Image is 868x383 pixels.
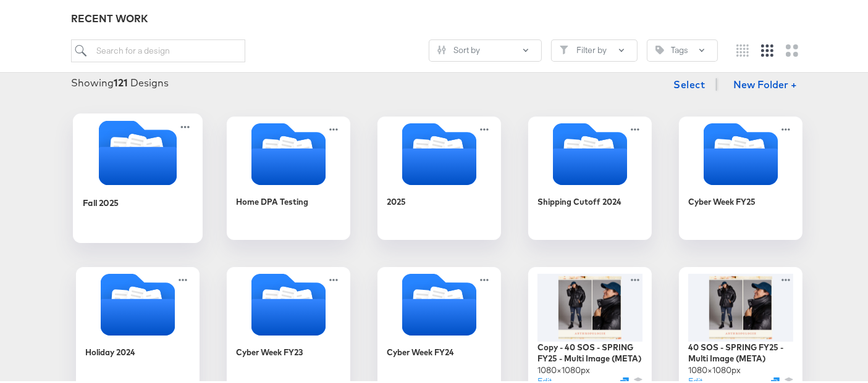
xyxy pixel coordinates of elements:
[387,194,406,205] div: 2025
[688,194,756,205] div: Cyber Week FY25
[227,271,350,333] svg: Folder
[236,344,303,356] div: Cyber Week FY23
[114,74,128,86] strong: 121
[73,111,203,241] div: Fall 2025
[786,42,798,54] svg: Large grid
[85,344,135,356] div: Holiday 2024
[73,118,203,183] svg: Folder
[377,121,501,183] svg: Folder
[76,271,200,333] svg: Folder
[437,43,446,52] svg: Sliders
[551,37,638,59] button: FilterFilter by
[236,194,308,205] div: Home DPA Testing
[528,121,652,183] svg: Folder
[669,70,710,94] button: Select
[71,9,808,23] div: RECENT WORK
[723,72,807,95] button: New Folder +
[227,114,350,237] div: Home DPA Testing
[655,43,664,52] svg: Tag
[560,43,568,52] svg: Filter
[377,114,501,237] div: 2025
[647,37,718,59] button: TagTags
[761,42,773,54] svg: Medium grid
[71,73,169,88] div: Showing Designs
[377,271,501,333] svg: Folder
[429,37,542,59] button: SlidersSort by
[71,37,245,60] input: Search for a design
[688,362,741,374] div: 1080 × 1080 px
[688,339,793,362] div: 40 SOS - SPRING FY25 - Multi Image (META)
[537,362,590,374] div: 1080 × 1080 px
[387,344,454,356] div: Cyber Week FY24
[679,121,803,183] svg: Folder
[537,194,622,205] div: Shipping Cutoff 2024
[674,73,706,91] span: Select
[736,42,749,54] svg: Small grid
[537,339,643,362] div: Copy - 40 SOS - SPRING FY25 - Multi Image (META)
[679,114,803,237] div: Cyber Week FY25
[83,194,119,206] div: Fall 2025
[227,121,350,183] svg: Folder
[528,114,652,237] div: Shipping Cutoff 2024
